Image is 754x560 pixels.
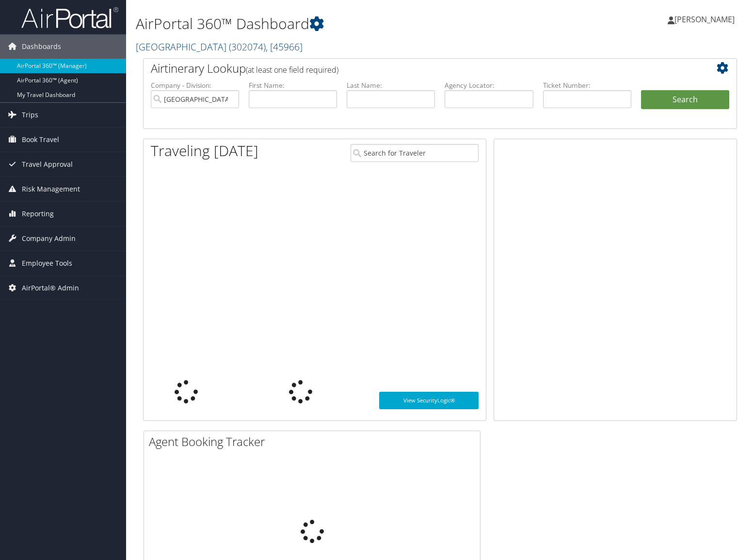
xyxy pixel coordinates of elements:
span: Reporting [22,202,54,226]
label: Last Name: [347,80,435,90]
span: Employee Tools [22,251,72,275]
span: AirPortal® Admin [22,276,79,300]
a: View SecurityLogic® [379,392,479,409]
span: ( 302074 ) [229,40,266,53]
label: Company - Division: [151,80,239,90]
span: Company Admin [22,226,76,251]
span: Trips [22,103,38,127]
span: [PERSON_NAME] [674,14,735,25]
h1: AirPortal 360™ Dashboard [136,14,542,34]
span: (at least one field required) [246,64,338,75]
a: [GEOGRAPHIC_DATA] [136,40,303,53]
input: Search for Traveler [351,144,479,162]
a: [PERSON_NAME] [668,5,744,34]
img: airportal-logo.png [21,6,118,29]
label: Agency Locator: [445,80,533,90]
span: Risk Management [22,177,80,201]
h2: Airtinerary Lookup [151,60,680,77]
span: Dashboards [22,34,61,59]
label: First Name: [249,80,337,90]
h1: Traveling [DATE] [151,141,258,161]
button: Search [641,90,729,110]
label: Ticket Number: [543,80,631,90]
span: Book Travel [22,128,59,152]
span: Travel Approval [22,152,73,176]
h2: Agent Booking Tracker [149,433,480,450]
span: , [ 45966 ] [266,40,303,53]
